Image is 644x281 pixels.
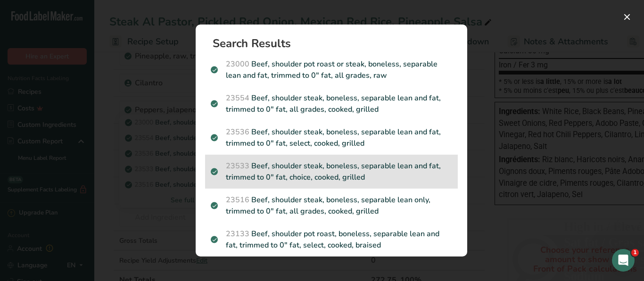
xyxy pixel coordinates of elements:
[226,229,249,239] span: 23133
[226,59,249,69] span: 23000
[612,249,635,272] iframe: Intercom live chat
[226,93,249,103] span: 23554
[226,161,249,171] span: 23533
[211,160,452,183] p: Beef, shoulder steak, boneless, separable lean and fat, trimmed to 0" fat, choice, cooked, grilled
[211,228,452,251] p: Beef, shoulder pot roast, boneless, separable lean and fat, trimmed to 0" fat, select, cooked, br...
[211,92,452,115] p: Beef, shoulder steak, boneless, separable lean and fat, trimmed to 0" fat, all grades, cooked, gr...
[211,58,452,81] p: Beef, shoulder pot roast or steak, boneless, separable lean and fat, trimmed to 0" fat, all grade...
[213,38,458,49] h1: Search Results
[226,195,249,205] span: 23516
[631,249,639,256] span: 1
[211,126,452,149] p: Beef, shoulder steak, boneless, separable lean and fat, trimmed to 0" fat, select, cooked, grilled
[226,127,249,137] span: 23536
[211,194,452,217] p: Beef, shoulder steak, boneless, separable lean only, trimmed to 0" fat, all grades, cooked, grilled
